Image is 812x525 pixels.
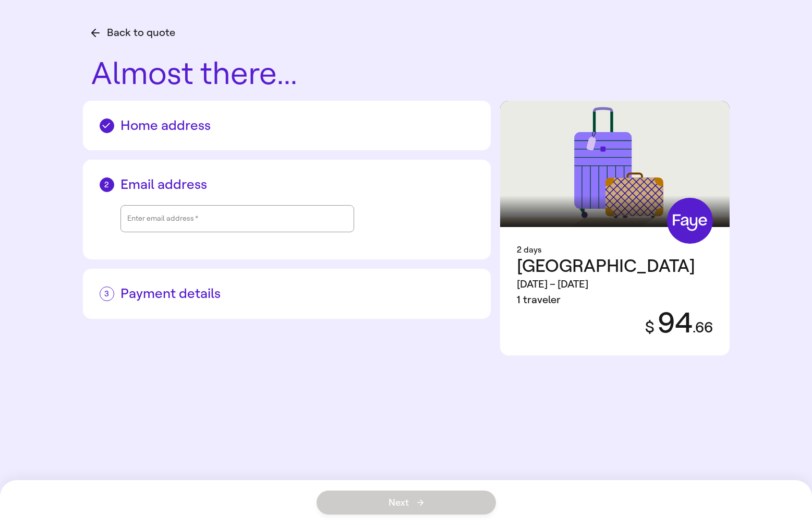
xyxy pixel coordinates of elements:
[693,319,713,336] span: . 66
[100,285,474,302] h2: Payment details
[517,292,695,308] div: 1 traveler
[633,308,713,339] div: 94
[389,498,423,507] span: Next
[91,57,730,90] h1: Almost there...
[517,244,713,256] div: 2 days
[317,491,496,515] button: Next
[100,176,474,193] h2: Email address
[91,25,175,41] button: Back to quote
[645,318,655,337] span: $
[517,255,695,277] span: [GEOGRAPHIC_DATA]
[100,117,474,134] h2: Home address
[517,277,695,292] div: [DATE] – [DATE]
